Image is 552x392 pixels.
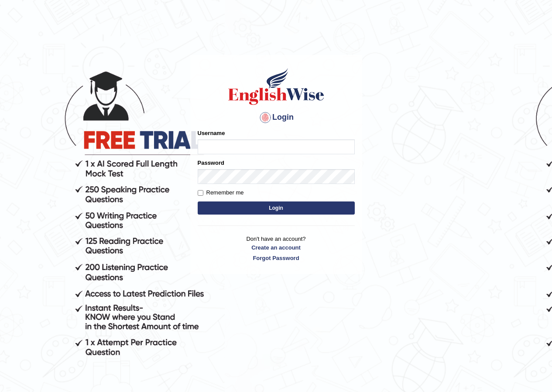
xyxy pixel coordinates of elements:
[198,201,355,215] button: Login
[198,129,225,137] label: Username
[198,235,355,262] p: Don't have an account?
[198,243,355,252] a: Create an account
[198,254,355,262] a: Forgot Password
[198,159,224,167] label: Password
[226,67,326,106] img: Logo of English Wise sign in for intelligent practice with AI
[198,188,244,197] label: Remember me
[198,111,355,125] h4: Login
[198,190,203,196] input: Remember me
